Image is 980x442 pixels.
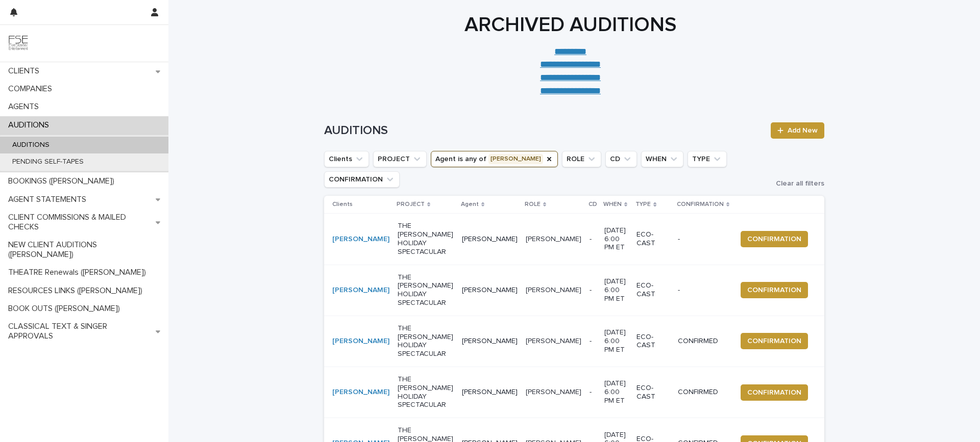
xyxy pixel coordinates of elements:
p: CONFIRMATION [677,199,724,210]
p: CLASSICAL TEXT & SINGER APPROVALS [4,322,156,341]
p: THE [PERSON_NAME] HOLIDAY SPECTACULAR [398,375,454,409]
p: - [590,286,596,295]
p: ECO-CAST [636,230,669,248]
p: TYPE [635,199,651,210]
a: [PERSON_NAME] [332,337,389,346]
a: [PERSON_NAME] [332,286,389,295]
p: AUDITIONS [4,141,58,149]
p: - [678,235,728,244]
p: Clients [332,199,353,210]
p: CONFIRMED [678,388,728,397]
p: BOOKINGS ([PERSON_NAME]) [4,176,122,186]
p: CLIENTS [4,66,47,76]
span: CONFIRMATION [747,234,801,244]
p: THE [PERSON_NAME] HOLIDAY SPECTACULAR [398,222,454,256]
tr: [PERSON_NAME] THE [PERSON_NAME] HOLIDAY SPECTACULAR[PERSON_NAME][PERSON_NAME][PERSON_NAME] -[DATE... [324,214,824,265]
p: WHEN [603,199,622,210]
button: CONFIRMATION [741,231,808,247]
button: Clients [324,151,369,167]
a: Add New [771,122,824,139]
p: PROJECT [397,199,425,210]
tr: [PERSON_NAME] THE [PERSON_NAME] HOLIDAY SPECTACULAR[PERSON_NAME][PERSON_NAME][PERSON_NAME] -[DATE... [324,367,824,418]
p: [DATE] 6:00 PM ET [604,328,629,354]
p: - [678,286,728,295]
p: [DATE] 6:00 PM ET [604,379,629,405]
p: ECO-CAST [636,333,669,350]
a: [PERSON_NAME] [332,235,389,244]
span: CONFIRMATION [747,387,801,398]
button: ROLE [562,151,601,167]
p: AGENTS [4,102,47,112]
p: [PERSON_NAME] [462,337,518,346]
button: WHEN [641,151,683,167]
button: CONFIRMATION [324,171,400,188]
p: Agent [461,199,479,210]
p: PENDING SELF-TAPES [4,158,92,166]
p: NEW CLIENT AUDITIONS ([PERSON_NAME]) [4,240,168,259]
p: RANDY ANDYS [526,335,583,346]
p: ECO-CAST [636,281,669,299]
p: [DATE] 6:00 PM ET [604,226,629,252]
span: Add New [788,127,818,134]
p: [PERSON_NAME] [462,388,518,397]
p: AUDITIONS [4,120,57,130]
p: ROLE [525,199,541,210]
p: CONFIRMED [678,337,728,346]
tr: [PERSON_NAME] THE [PERSON_NAME] HOLIDAY SPECTACULAR[PERSON_NAME][PERSON_NAME][PERSON_NAME] -[DATE... [324,316,824,367]
p: COMPANIES [4,84,60,94]
h1: ARCHIVED AUDITIONS [321,13,821,37]
p: BOOK OUTS ([PERSON_NAME]) [4,304,128,314]
button: Clear all filters [768,180,824,187]
h1: AUDITIONS [324,123,765,138]
p: THE [PERSON_NAME] HOLIDAY SPECTACULAR [398,273,454,307]
button: CONFIRMATION [741,384,808,401]
button: CONFIRMATION [741,282,808,298]
span: Clear all filters [776,180,824,187]
button: Agent [431,151,558,167]
span: CONFIRMATION [747,285,801,295]
button: CONFIRMATION [741,333,808,349]
p: THEATRE Renewals ([PERSON_NAME]) [4,268,154,277]
p: THE [PERSON_NAME] HOLIDAY SPECTACULAR [398,324,454,358]
button: CD [605,151,637,167]
p: CD [589,199,597,210]
p: [PERSON_NAME] [462,286,518,295]
tr: [PERSON_NAME] THE [PERSON_NAME] HOLIDAY SPECTACULAR[PERSON_NAME][PERSON_NAME][PERSON_NAME] -[DATE... [324,265,824,316]
a: [PERSON_NAME] [332,388,389,397]
p: [DATE] 6:00 PM ET [604,277,629,303]
p: RESOURCES LINKS ([PERSON_NAME]) [4,286,151,296]
p: [PERSON_NAME] [462,235,518,244]
p: - [590,337,596,346]
button: TYPE [688,151,727,167]
p: CLIENT COMMISSIONS & MAILED CHECKS [4,213,156,232]
img: 9JgRvJ3ETPGCJDhvPVA5 [8,33,29,54]
span: CONFIRMATION [747,336,801,346]
p: - [590,388,596,397]
p: RANDY ANDYS [526,386,583,397]
p: AGENT STATEMENTS [4,195,94,204]
p: ECO-CAST [636,384,669,401]
p: RANDY ANDYS [526,233,583,244]
p: - [590,235,596,244]
button: PROJECT [373,151,427,167]
p: RANDY ANDYS [526,284,583,295]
